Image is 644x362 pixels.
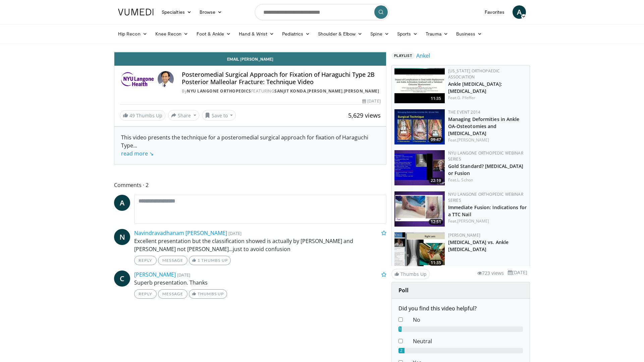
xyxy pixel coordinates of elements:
img: 307fdc57-1757-408c-b667-f163da2f87b5.150x105_q85_crop-smart_upscale.jpg [394,109,445,144]
img: 7b72fd4d-36c6-4266-a36f-ccfcfcca1ad1.150x105_q85_crop-smart_upscale.jpg [394,68,445,103]
a: [PERSON_NAME] [307,88,343,94]
a: Business [452,27,486,41]
span: 09:47 [429,137,443,143]
a: The Event 2014 [448,109,480,115]
div: By FEATURING , , [182,88,380,94]
a: Email [PERSON_NAME] [114,52,386,66]
a: Gold Standard? [MEDICAL_DATA] or Fusion [448,163,524,176]
a: G. Pfeffer [457,95,475,101]
a: [US_STATE] Orthopaedic Association [448,68,500,80]
a: Browse [196,5,226,19]
a: Thumbs Up [189,289,227,299]
dd: Neutral [408,337,528,345]
div: 2 [398,348,405,353]
a: A [513,5,526,19]
small: [DATE] [228,230,241,236]
span: 11:35 [429,260,443,266]
a: A [114,195,130,211]
a: Thumbs Up [391,269,430,279]
a: 11:35 [394,232,445,267]
a: 09:47 [394,109,445,144]
a: NYU Langone Orthopedic Webinar Series [448,191,523,203]
span: 1 [198,258,200,263]
span: 12:51 [429,219,443,225]
h6: Did you find this video helpful? [398,305,523,312]
span: 5,629 views [348,111,381,119]
a: Reply [134,289,157,299]
a: [PERSON_NAME] [457,137,489,143]
a: Reply [134,256,157,265]
a: NYU Langone Orthopedic Webinar Series [448,150,523,162]
button: Save to [202,110,236,121]
a: L. Schon [457,177,473,183]
a: Sports [393,27,422,41]
a: [PERSON_NAME] [448,232,480,238]
a: 1 Thumbs Up [189,256,231,265]
a: N [114,229,130,245]
div: Feat. [448,177,527,183]
span: 11:35 [429,96,443,102]
div: 1 [398,326,401,332]
input: Search topics, interventions [255,4,389,20]
dd: No [408,316,528,324]
a: Navindravadhanam [PERSON_NAME] [134,229,227,237]
a: Immediate Fusion: Indications for a TTC Nail [448,204,527,218]
a: NYU Langone Orthopedics [187,88,251,94]
h4: Posteromedial Surgical Approach for Fixation of Haraguchi Type 2B Posterior Malleolar Fracture: T... [182,71,380,85]
a: Shoulder & Elbow [314,27,366,41]
p: Excellent presentation but the classification showed is actually by [PERSON_NAME] and [PERSON_NAM... [134,237,386,253]
img: 9c5888c1-523b-4295-95da-bc2ca647238e.150x105_q85_crop-smart_upscale.jpg [394,191,445,227]
div: This video presents the technique for a posteromedial surgical approach for fixation of Haraguchi... [121,133,379,158]
a: [PERSON_NAME] [344,88,379,94]
a: Message [158,289,187,299]
a: read more ↘ [121,150,154,157]
a: Hip Recon [114,27,151,41]
a: Foot & Ankle [193,27,235,41]
a: 22:19 [394,150,445,185]
span: ... [121,142,154,157]
a: Pediatrics [278,27,314,41]
span: 22:19 [429,178,443,184]
a: [MEDICAL_DATA] vs. Ankle [MEDICAL_DATA] [448,239,508,252]
a: Sanjit Konda [274,88,306,94]
a: Ankel [416,52,430,60]
a: [PERSON_NAME] [134,271,176,278]
button: Share [168,110,199,121]
div: Feat. [448,137,527,143]
p: Superb presentation. Thanks [134,279,386,287]
a: C [114,270,130,287]
a: Trauma [422,27,452,41]
a: 12:51 [394,191,445,227]
img: 5ccfa5a5-7678-485a-b936-f76f3d1aba6a.150x105_q85_crop-smart_upscale.jpg [394,150,445,185]
a: Favorites [481,5,508,19]
span: 49 [129,112,135,119]
div: Feat. [448,95,527,101]
a: Specialties [158,5,196,19]
a: [PERSON_NAME] [457,218,489,224]
img: VuMedi Logo [118,9,154,15]
img: 41f523b0-38e0-41f5-8334-eb9bb6fc1f4f.150x105_q85_crop-smart_upscale.jpg [394,232,445,267]
div: Feat. [448,218,527,224]
div: [DATE] [362,98,380,104]
img: Avatar [158,71,174,87]
a: 11:35 [394,68,445,103]
a: Managing Deformities in Ankle OA-Osteotomies and [MEDICAL_DATA] [448,116,520,136]
a: Knee Recon [151,27,193,41]
small: [DATE] [177,272,190,278]
strong: Poll [398,287,409,294]
span: Comments 2 [114,181,386,189]
img: NYU Langone Orthopedics [120,71,155,87]
span: Playlist [391,52,415,59]
li: [DATE] [508,269,527,276]
a: Ankle [MEDICAL_DATA]: [MEDICAL_DATA] [448,81,502,94]
a: 49 Thumbs Up [120,110,165,121]
a: Spine [366,27,393,41]
li: 723 views [477,269,504,277]
a: Hand & Wrist [235,27,278,41]
a: Message [158,256,187,265]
